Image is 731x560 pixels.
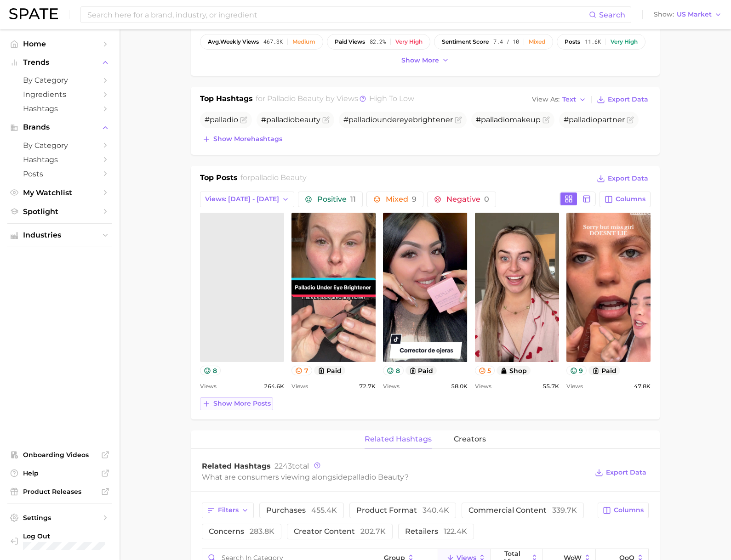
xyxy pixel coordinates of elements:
[614,506,644,514] span: Columns
[651,9,724,21] button: ShowUS Market
[348,115,377,124] span: palladio
[401,57,439,64] span: Show more
[599,11,625,19] span: Search
[600,192,651,207] button: Columns
[200,93,253,106] h1: Top Hashtags
[213,135,282,143] span: Show more hashtags
[7,466,112,480] a: Help
[23,231,97,239] span: Industries
[356,507,449,514] span: product format
[205,195,279,203] span: Views: [DATE] - [DATE]
[434,34,553,50] button: sentiment score7.4 / 10Mixed
[405,366,437,375] button: paid
[7,448,112,462] a: Onboarding Videos
[7,102,112,116] a: Hashtags
[399,54,451,67] button: Show more
[529,39,545,45] div: Mixed
[7,167,112,181] a: Posts
[200,397,273,410] button: Show more posts
[566,381,583,392] span: Views
[7,228,112,242] button: Industries
[562,97,576,102] span: Text
[311,506,337,515] span: 455.4k
[677,12,712,17] span: US Market
[335,39,365,45] span: paid views
[566,366,587,375] button: 9
[327,34,430,50] button: paid views82.2%Very high
[23,514,97,522] span: Settings
[208,38,220,45] abbr: average
[532,97,560,102] span: View As
[7,56,112,69] button: Trends
[608,175,648,182] span: Export Data
[23,90,97,99] span: Ingredients
[569,115,597,124] span: palladio
[23,155,97,164] span: Hashtags
[261,115,320,124] span: #
[266,115,295,124] span: palladio
[250,173,307,182] span: palladio beauty
[23,188,97,197] span: My Watchlist
[395,39,423,45] div: Very high
[202,471,588,483] div: What are consumers viewing alongside ?
[213,400,271,407] span: Show more posts
[200,192,294,207] button: Views: [DATE] - [DATE]
[7,511,112,525] a: Settings
[23,207,97,216] span: Spotlight
[274,462,292,470] span: 2243
[369,94,414,103] span: high to low
[263,39,283,45] span: 467.3k
[7,485,112,498] a: Product Releases
[593,466,649,479] button: Export Data
[451,381,468,392] span: 58.0k
[202,462,271,470] span: Related Hashtags
[468,507,577,514] span: commercial content
[250,527,274,536] span: 283.8k
[7,186,112,200] a: My Watchlist
[23,40,97,48] span: Home
[552,506,577,515] span: 339.7k
[493,39,519,45] span: 7.4 / 10
[370,39,386,45] span: 82.2%
[9,8,58,19] img: SPATE
[23,451,97,459] span: Onboarding Videos
[412,195,417,204] span: 9
[7,73,112,87] a: by Category
[23,469,97,477] span: Help
[497,366,531,375] button: shop
[598,503,649,518] button: Columns
[446,196,489,203] span: Negative
[7,204,112,219] a: Spotlight
[23,170,97,178] span: Posts
[292,39,315,45] div: Medium
[200,34,323,50] button: avg.weekly views467.3kMedium
[350,195,356,204] span: 11
[322,116,330,124] button: Flag as miscategorized or irrelevant
[317,196,356,203] span: Positive
[476,115,541,124] span: # makeup
[240,172,307,186] h2: for
[383,366,404,375] button: 8
[405,528,467,535] span: retailers
[365,435,432,443] span: related hashtags
[348,473,405,481] span: palladio beauty
[202,503,254,518] button: Filters
[442,39,489,45] span: sentiment score
[530,94,588,106] button: View AsText
[7,529,112,553] a: Log out. Currently logged in with e-mail leon@palladiobeauty.com.
[484,195,489,204] span: 0
[608,96,648,103] span: Export Data
[200,381,217,392] span: Views
[295,115,320,124] span: beauty
[7,120,112,134] button: Brands
[564,115,625,124] span: # partner
[7,138,112,153] a: by Category
[23,76,97,85] span: by Category
[423,506,449,515] span: 340.4k
[359,381,376,392] span: 72.7k
[208,39,259,45] span: weekly views
[557,34,645,50] button: posts11.6kVery high
[360,527,386,536] span: 202.7k
[274,462,309,470] span: total
[606,469,646,476] span: Export Data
